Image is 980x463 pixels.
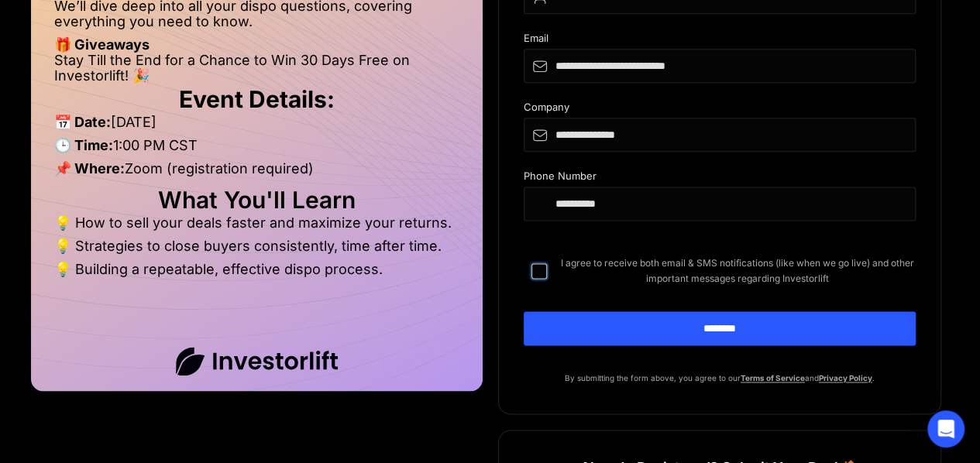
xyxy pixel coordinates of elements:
li: Stay Till the End for a Chance to Win 30 Days Free on Investorlift! 🎉 [54,53,459,84]
strong: 🕒 Time: [54,137,113,153]
li: 💡 How to sell your deals faster and maximize your returns. [54,215,459,238]
strong: 📅 Date: [54,114,111,130]
h2: What You'll Learn [54,192,459,207]
a: Privacy Policy [819,373,872,382]
li: 1:00 PM CST [54,138,459,161]
div: Company [524,101,916,118]
li: Zoom (registration required) [54,161,459,184]
li: [DATE] [54,115,459,138]
li: 💡 Building a repeatable, effective dispo process. [54,262,459,277]
span: I agree to receive both email & SMS notifications (like when we go live) and other important mess... [559,256,916,286]
p: By submitting the form above, you agree to our and . [524,370,916,386]
strong: 🎁 Giveaways [54,36,150,53]
div: Open Intercom Messenger [927,410,965,448]
div: Phone Number [524,170,916,187]
li: 💡 Strategies to close buyers consistently, time after time. [54,238,459,262]
div: Email [524,33,916,49]
strong: 📌 Where: [54,160,125,177]
strong: Event Details: [179,85,335,113]
a: Terms of Service [741,373,805,382]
